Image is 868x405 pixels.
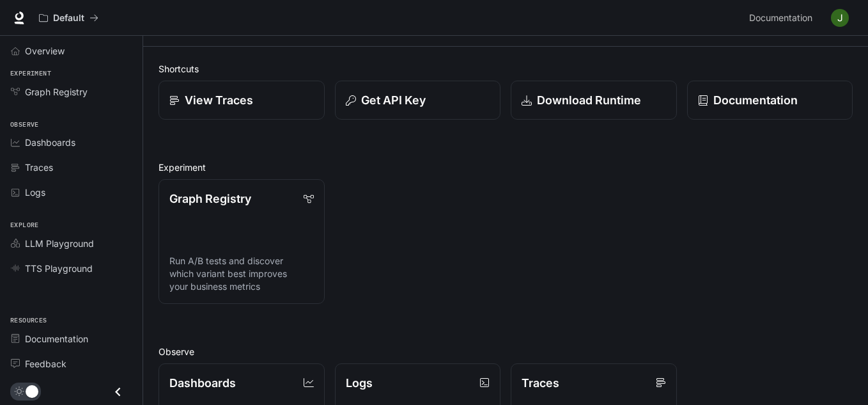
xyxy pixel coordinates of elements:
button: All workspaces [33,5,104,31]
span: Dashboards [25,136,75,149]
p: View Traces [185,91,253,109]
a: Download Runtime [511,81,677,120]
a: Logs [5,181,137,203]
button: Get API Key [335,81,501,120]
h2: Experiment [159,161,853,174]
a: TTS Playground [5,257,137,280]
span: Overview [25,44,65,58]
h2: Shortcuts [159,62,853,75]
a: Overview [5,40,137,62]
span: TTS Playground [25,262,93,275]
span: LLM Playground [25,237,94,250]
button: Close drawer [104,379,132,405]
span: Traces [25,161,53,174]
span: Logs [25,186,45,199]
button: User avatar [827,5,853,31]
a: LLM Playground [5,232,137,255]
p: Documentation [713,91,798,109]
h2: Observe [159,345,853,358]
span: Documentation [25,332,88,345]
a: Documentation [5,328,137,350]
a: Documentation [744,5,822,31]
p: Default [53,13,84,24]
p: Graph Registry [169,190,251,207]
a: Documentation [687,81,853,120]
a: Graph RegistryRun A/B tests and discover which variant best improves your business metrics [159,179,325,304]
a: View Traces [159,81,325,120]
p: Dashboards [169,374,236,392]
span: Graph Registry [25,85,88,99]
span: Dark mode toggle [26,384,38,398]
p: Logs [346,374,373,392]
a: Graph Registry [5,81,137,103]
p: Download Runtime [537,91,641,109]
img: User avatar [831,9,849,27]
a: Dashboards [5,131,137,154]
span: Documentation [749,10,812,26]
p: Run A/B tests and discover which variant best improves your business metrics [169,255,314,293]
span: Feedback [25,357,66,370]
a: Traces [5,156,137,179]
p: Get API Key [361,91,426,109]
p: Traces [522,374,559,392]
a: Feedback [5,353,137,375]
